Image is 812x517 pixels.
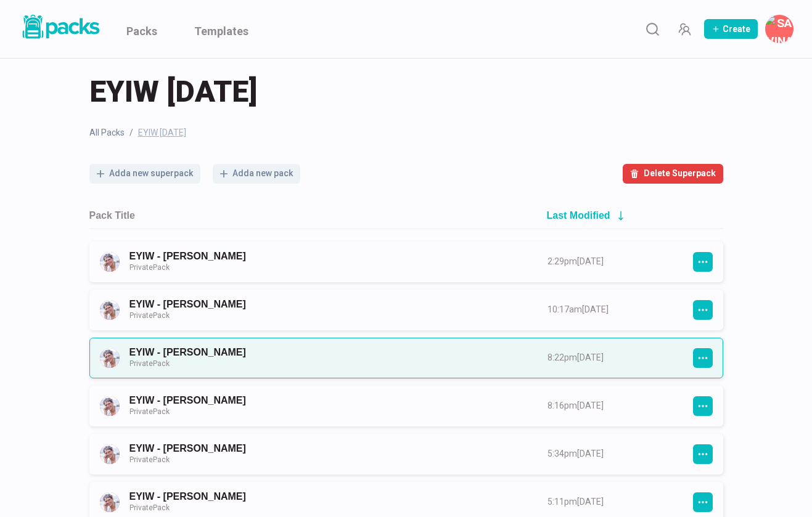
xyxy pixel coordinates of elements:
button: Savina Tilmann [765,15,794,43]
span: / [129,126,133,139]
span: EYIW [DATE] [89,72,257,112]
h2: Last Modified [547,210,610,221]
button: Search [640,17,665,41]
a: All Packs [89,126,125,139]
button: Adda new pack [213,164,300,184]
a: Packs logo [18,12,102,46]
button: Manage Team Invites [672,17,697,41]
img: Packs logo [18,12,102,41]
button: Delete Superpack [623,164,723,184]
button: Create Pack [704,19,758,39]
span: EYIW [DATE] [138,126,186,139]
nav: breadcrumb [89,126,723,139]
button: Adda new superpack [89,164,200,184]
h2: Pack Title [89,210,135,221]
